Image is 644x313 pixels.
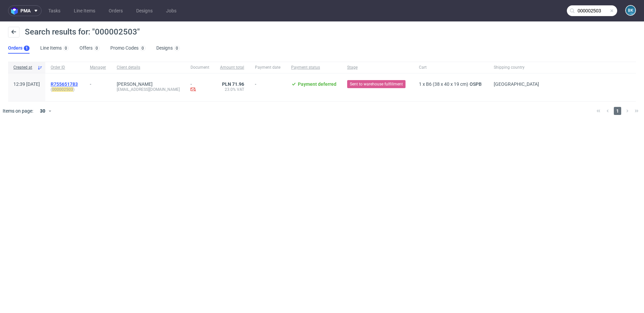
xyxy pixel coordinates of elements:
[255,65,280,70] span: Payment date
[36,106,48,116] div: 30
[614,107,621,115] span: 1
[51,65,79,70] span: Order ID
[13,81,40,87] span: 12:39 [DATE]
[25,46,28,51] div: 1
[494,65,539,70] span: Shipping country
[162,5,180,16] a: Jobs
[3,108,33,114] span: Items on page:
[419,81,422,87] span: 1
[96,46,98,51] div: 0
[419,81,483,87] div: x
[117,87,180,92] div: [EMAIL_ADDRESS][DOMAIN_NAME]
[8,5,42,16] button: pma
[20,8,31,13] span: pma
[291,65,336,70] span: Payment status
[191,81,209,93] div: -
[176,46,178,51] div: 0
[426,81,468,87] span: B6 (38 x 40 x 19 cm)
[79,43,100,54] a: Offers0
[90,65,106,70] span: Manager
[105,5,127,16] a: Orders
[51,81,79,87] a: R755651783
[51,87,79,92] span: ( )
[13,65,35,70] span: Created at
[132,5,157,16] a: Designs
[90,79,106,87] div: -
[65,46,67,51] div: 0
[222,81,244,87] span: PLN 71.96
[117,65,180,70] span: Client details
[142,46,144,51] div: 0
[51,81,78,87] span: R755651783
[350,81,403,87] span: Sent to warehouse fulfillment
[52,87,73,92] mark: 000002503
[156,43,180,54] a: Designs0
[298,81,336,87] span: Payment deferred
[70,5,99,16] a: Line Items
[25,27,140,37] span: Search results for: "000002503"
[626,6,635,15] figcaption: BK
[347,65,408,70] span: Stage
[494,81,539,87] span: [GEOGRAPHIC_DATA]
[44,5,64,16] a: Tasks
[220,65,244,70] span: Amount total
[191,65,209,70] span: Document
[255,81,280,93] span: -
[419,65,483,70] span: Cart
[110,43,146,54] a: Promo Codes0
[8,43,30,54] a: Orders1
[220,87,244,92] span: 23.0% VAT
[468,81,483,87] a: OSPB
[40,43,69,54] a: Line Items0
[117,81,153,87] a: [PERSON_NAME]
[11,7,20,15] img: logo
